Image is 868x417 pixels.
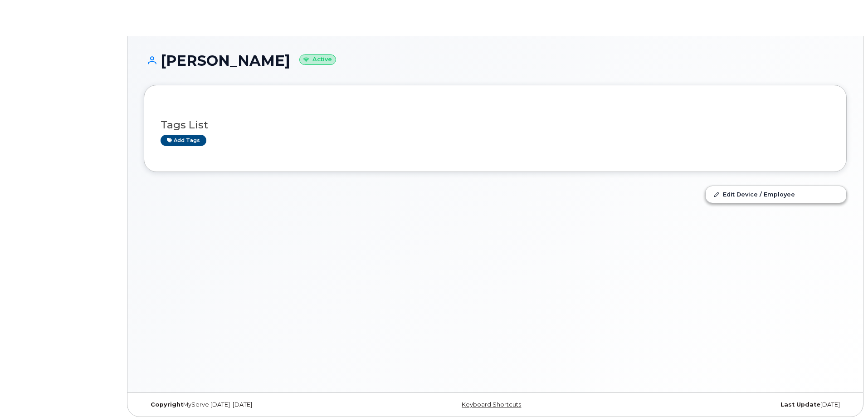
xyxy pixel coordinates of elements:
[706,186,846,202] a: Edit Device / Employee
[161,135,206,146] a: Add tags
[144,53,847,69] h1: [PERSON_NAME]
[161,119,830,131] h3: Tags List
[151,401,183,408] strong: Copyright
[462,401,521,408] a: Keyboard Shortcuts
[299,54,336,65] small: Active
[144,401,378,408] div: MyServe [DATE]–[DATE]
[780,401,820,408] strong: Last Update
[612,401,847,408] div: [DATE]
